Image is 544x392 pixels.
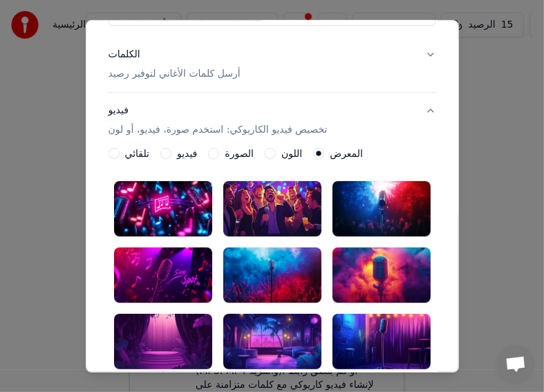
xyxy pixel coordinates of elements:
button: الكلماتأرسل كلمات الأغاني لتوفير رصيد [109,37,436,92]
button: فيديوتخصيص فيديو الكاريوكي: استخدم صورة، فيديو، أو لون [109,93,436,148]
p: أرسل كلمات الأغاني لتوفير رصيد [109,67,241,81]
p: تخصيص فيديو الكاريوكي: استخدم صورة، فيديو، أو لون [109,123,328,137]
label: الصورة [225,149,254,158]
div: الكلمات [109,48,140,62]
label: تلقائي [125,149,149,158]
label: فيديو [177,149,197,158]
label: اللون [281,149,302,158]
div: فيديو [109,104,328,137]
label: المعرض [330,149,363,158]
